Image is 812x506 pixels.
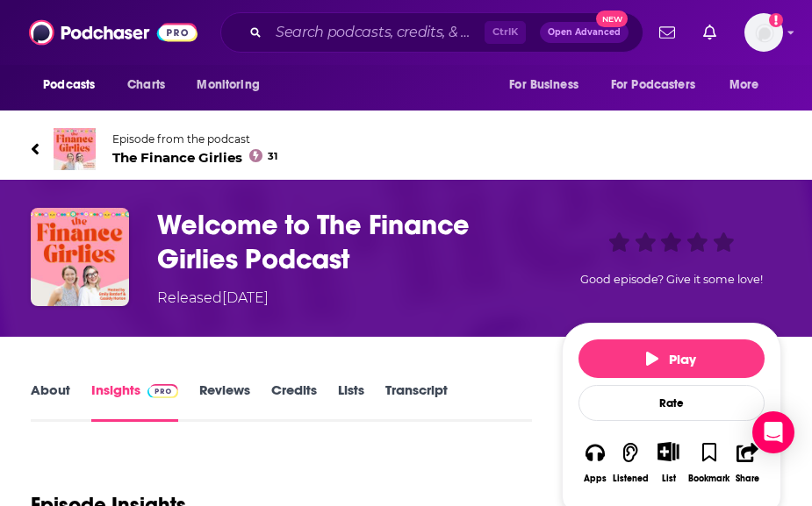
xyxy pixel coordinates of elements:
[497,68,600,102] button: open menu
[112,132,277,146] span: Episode from the podcast
[744,13,783,52] button: Show profile menu
[736,474,759,484] div: Share
[752,411,794,453] div: Open Intercom Messenger
[54,128,96,170] img: The Finance Girlies
[687,431,730,495] button: Bookmark
[696,18,723,47] a: Show notifications dropdown
[662,473,676,484] div: List
[116,68,176,102] a: Charts
[596,11,628,27] span: New
[29,16,198,49] img: Podchaser - Follow, Share and Rate Podcasts
[650,442,686,461] button: Show More Button
[578,385,765,421] div: Rate
[509,73,578,97] span: For Business
[611,73,695,97] span: For Podcasters
[652,18,682,47] a: Show notifications dropdown
[584,474,607,484] div: Apps
[612,431,650,495] button: Listened
[112,149,277,166] span: The Finance Girlies
[646,351,696,367] span: Play
[91,381,178,422] a: InsightsPodchaser Pro
[338,381,364,422] a: Lists
[730,431,764,495] button: Share
[157,208,555,276] h3: Welcome to The Finance Girlies Podcast
[548,28,621,37] span: Open Advanced
[613,474,649,484] div: Listened
[485,21,526,44] span: Ctrl K
[650,431,687,495] div: Show More ButtonList
[157,288,269,309] div: Released [DATE]
[197,73,259,97] span: Monitoring
[540,22,629,43] button: Open AdvancedNew
[199,381,250,422] a: Reviews
[717,68,781,102] button: open menu
[184,68,282,102] button: open menu
[744,13,783,52] img: User Profile
[578,431,612,495] button: Apps
[31,68,118,102] button: open menu
[578,339,765,378] button: Play
[31,128,781,170] a: The Finance GirliesEpisode from the podcastThe Finance Girlies31
[31,208,129,306] img: Welcome to The Finance Girlies Podcast
[268,153,277,160] span: 31
[600,68,721,102] button: open menu
[385,381,448,422] a: Transcript
[220,12,643,53] div: Search podcasts, credits, & more...
[31,381,70,422] a: About
[127,73,165,97] span: Charts
[271,381,317,422] a: Credits
[269,18,485,46] input: Search podcasts, credits, & more...
[744,13,783,52] span: Logged in as HavasFormulab2b
[688,474,729,484] div: Bookmark
[769,13,783,27] svg: Add a profile image
[147,384,178,398] img: Podchaser Pro
[43,73,95,97] span: Podcasts
[580,273,763,286] span: Good episode? Give it some love!
[729,73,759,97] span: More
